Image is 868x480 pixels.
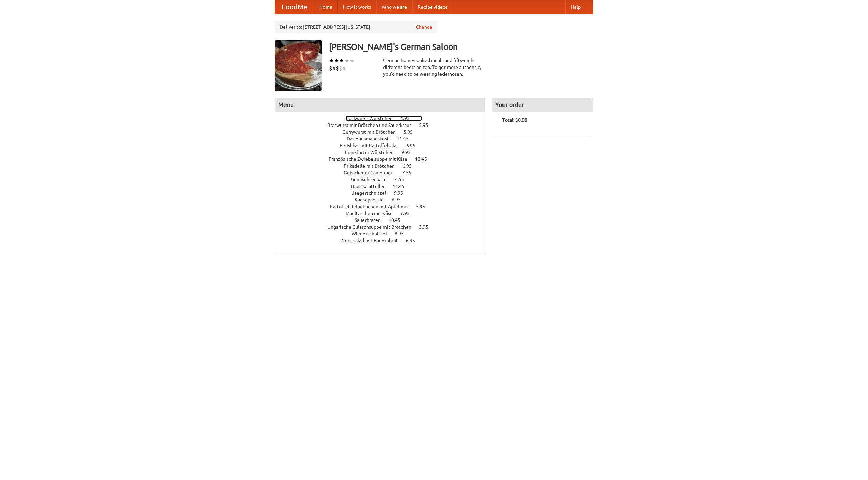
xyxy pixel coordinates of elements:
[351,184,392,189] span: Haus Salatteller
[330,204,415,209] span: Kartoffel Reibekuchen mit Apfelmus
[394,190,410,196] span: 9.95
[415,156,434,162] span: 10.45
[352,231,394,236] span: Wienerschnitzel
[275,21,437,33] div: Deliver to: [STREET_ADDRESS][US_STATE]
[376,0,412,14] a: Who we are
[565,0,586,14] a: Help
[355,217,388,223] span: Sauerbraten
[400,211,416,216] span: 7.95
[393,184,411,189] span: 11.45
[336,64,339,72] li: $
[395,177,411,182] span: 4.55
[401,150,417,155] span: 9.95
[351,177,417,182] a: Gemischter Salat 4.55
[406,143,422,148] span: 6.95
[330,204,438,209] a: Kartoffel Reibekuchen mit Apfelmus 5.95
[340,143,428,148] a: Fleishkas mit Kartoffelsalat 6.95
[346,211,422,216] a: Maultaschen mit Käse 7.95
[344,170,401,175] span: Gebackener Camenbert
[329,156,439,162] a: Französische Zwiebelsuppe mit Käse 10.45
[327,224,441,230] a: Ungarische Gulaschsuppe mit Brötchen 3.95
[402,163,418,169] span: 6.95
[347,136,396,141] span: Das Hausmannskost
[346,211,399,216] span: Maultaschen mit Käse
[406,238,422,243] span: 6.95
[344,170,424,175] a: Gebackener Camenbert 7.55
[419,224,435,230] span: 3.95
[334,57,339,64] li: ★
[329,57,334,64] li: ★
[332,64,336,72] li: $
[412,0,453,14] a: Recipe videos
[355,217,413,223] a: Sauerbraten 10.45
[395,231,411,236] span: 8.95
[339,57,344,64] li: ★
[340,143,405,148] span: Fleishkas mit Kartoffelsalat
[383,57,485,77] div: German home-cooked meals and fifty-eight different beers on tap. To get more authentic, you'd nee...
[355,197,413,203] a: Kaesepaetzle 6.95
[338,0,376,14] a: How it works
[352,190,416,196] a: Jaegerschnitzel 9.95
[345,150,423,155] a: Frankfurter Würstchen 9.95
[342,129,402,135] span: Currywurst mit Brötchen
[347,136,421,141] a: Das Hausmannskost 11.45
[342,64,346,72] li: $
[327,224,418,230] span: Ungarische Gulaschsuppe mit Brötchen
[314,0,338,14] a: Home
[402,170,418,175] span: 7.55
[400,116,416,121] span: 4.95
[275,98,485,112] h4: Menu
[346,116,422,121] a: Bockwurst Würstchen 4.95
[397,136,415,141] span: 11.45
[416,24,432,31] a: Change
[349,57,354,64] li: ★
[351,177,394,182] span: Gemischter Salat
[340,238,405,243] span: Wurstsalad mit Bauernbrot
[352,231,416,236] a: Wienerschnitzel 8.95
[351,184,417,189] a: Haus Salatteller 11.45
[329,40,593,54] h3: [PERSON_NAME]'s German Saloon
[419,122,435,128] span: 5.95
[344,163,401,169] span: Frikadelle mit Brötchen
[345,150,400,155] span: Frankfurter Würstchen
[339,64,342,72] li: $
[275,0,314,14] a: FoodMe
[346,116,399,121] span: Bockwurst Würstchen
[329,156,414,162] span: Französische Zwiebelsuppe mit Käse
[352,190,393,196] span: Jaegerschnitzel
[344,57,349,64] li: ★
[275,40,322,91] img: angular.jpg
[389,217,407,223] span: 10.45
[344,163,424,169] a: Frikadelle mit Brötchen 6.95
[392,197,408,203] span: 6.95
[416,204,432,209] span: 5.95
[355,197,391,203] span: Kaesepaetzle
[342,129,425,135] a: Currywurst mit Brötchen 5.95
[327,122,441,128] a: Bratwurst mit Brötchen und Sauerkraut 5.95
[327,122,418,128] span: Bratwurst mit Brötchen und Sauerkraut
[492,98,593,112] h4: Your order
[502,117,527,123] b: Total: $0.00
[403,129,419,135] span: 5.95
[329,64,332,72] li: $
[340,238,428,243] a: Wurstsalad mit Bauernbrot 6.95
